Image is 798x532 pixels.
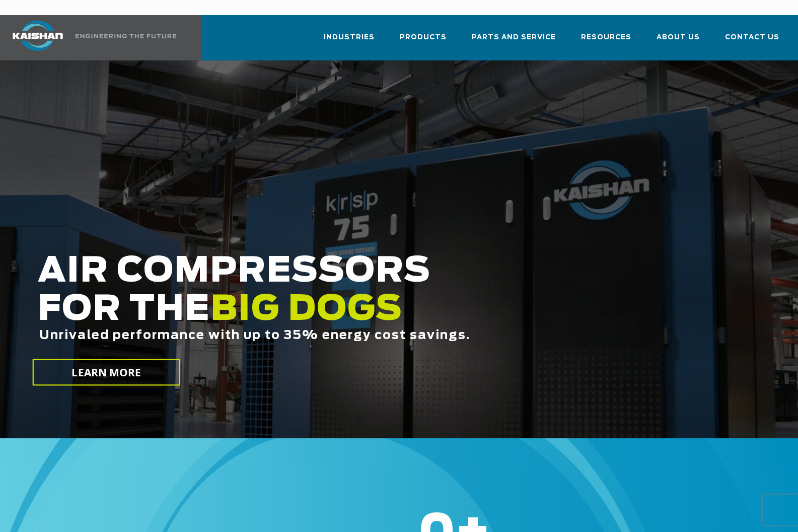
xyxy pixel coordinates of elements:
a: LEARN MORE [33,359,180,386]
a: About Us [657,24,700,58]
span: Unrivaled performance with up to 35% energy cost savings. [39,329,470,342]
span: Resources [581,32,631,43]
span: BIG DOGS [210,293,403,327]
span: LEARN MORE [72,365,141,380]
a: Products [400,24,447,58]
span: Contact Us [725,32,779,43]
a: Parts and Service [472,24,556,58]
a: Industries [324,24,375,58]
span: Industries [324,32,375,43]
span: Products [400,32,447,43]
a: Resources [581,24,631,58]
span: Parts and Service [472,32,556,43]
span: About Us [657,32,700,43]
a: Contact Us [725,24,779,58]
img: Engineering the future [76,34,176,38]
h2: AIR COMPRESSORS FOR THE [38,252,637,374]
